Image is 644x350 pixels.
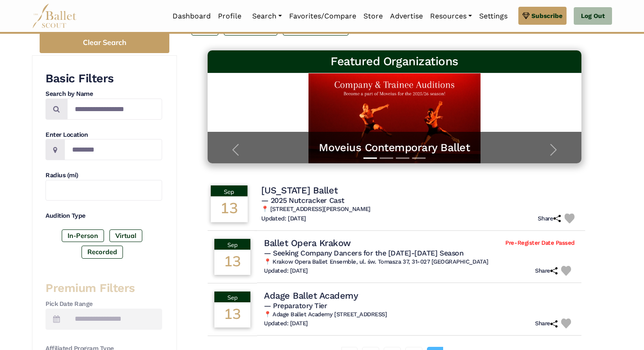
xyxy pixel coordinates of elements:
[264,249,463,257] span: — Seeking Company Dancers for the [DATE]-[DATE] Season
[214,7,245,26] a: Profile
[64,139,162,160] input: Location
[217,141,572,155] a: Moveius Contemporary Ballet
[363,153,377,163] button: Slide 1
[264,301,327,310] span: — Preparatory Tier
[538,215,561,222] h6: Share
[62,229,104,242] label: In-Person
[211,185,248,196] div: Sep
[535,320,558,328] h6: Share
[82,246,123,258] label: Recorded
[169,7,214,26] a: Dashboard
[535,267,558,275] h6: Share
[211,197,248,222] div: 13
[45,130,162,139] h4: Enter Location
[522,11,530,21] img: gem.svg
[380,153,393,163] button: Slide 2
[249,7,286,26] a: Search
[264,258,575,266] h6: 📍 Krakow Opera Ballet Ensemble, ul. św. Tomasza 37, 31-027 [GEOGRAPHIC_DATA]
[214,239,250,250] div: Sep
[264,237,351,249] h4: Ballet Opera Krakow
[261,215,306,222] h6: Updated: [DATE]
[426,7,476,26] a: Resources
[386,7,426,26] a: Advertise
[45,281,162,296] h3: Premium Filters
[360,7,386,26] a: Store
[264,320,308,328] h6: Updated: [DATE]
[214,250,250,275] div: 13
[264,290,358,301] h4: Adage Ballet Academy
[396,153,409,163] button: Slide 3
[45,171,162,180] h4: Radius (mi)
[45,90,162,99] h4: Search by Name
[574,7,612,25] a: Log Out
[45,300,162,309] h4: Pick Date Range
[45,211,162,220] h4: Audition Type
[286,7,360,26] a: Favorites/Compare
[505,239,574,247] span: Pre-Register Date Passed
[261,196,344,205] span: — 2025 Nutcracker Cast
[67,99,162,120] input: Search by names...
[264,311,575,319] h6: 📍 Adage Ballet Academy [STREET_ADDRESS]
[109,229,142,242] label: Virtual
[518,7,567,25] a: Subscribe
[214,302,250,328] div: 13
[261,206,578,213] h6: 📍 [STREET_ADDRESS][PERSON_NAME]
[45,71,162,86] h3: Basic Filters
[412,153,426,163] button: Slide 4
[261,184,337,196] h4: [US_STATE] Ballet
[531,11,562,21] span: Subscribe
[40,33,169,53] button: Clear Search
[476,7,511,26] a: Settings
[215,54,574,69] h3: Featured Organizations
[214,292,250,302] div: Sep
[264,267,308,275] h6: Updated: [DATE]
